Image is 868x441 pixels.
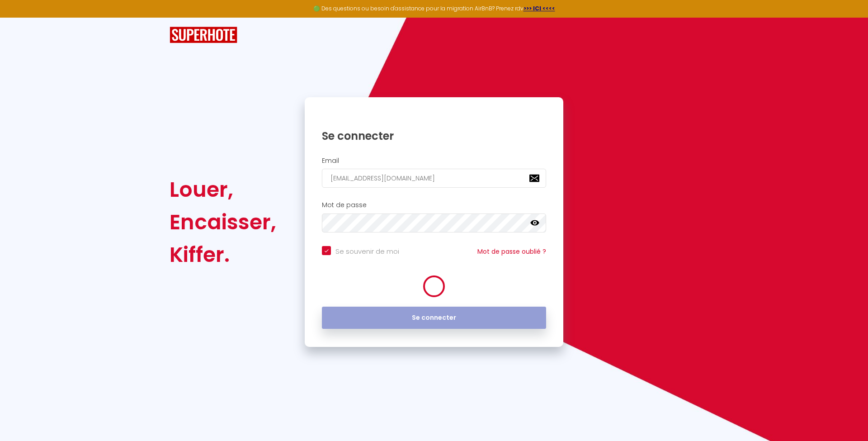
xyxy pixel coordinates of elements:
[524,5,555,12] a: >>> ICI <<<<
[322,157,546,165] h2: Email
[477,247,546,256] a: Mot de passe oublié ?
[322,129,546,143] h1: Se connecter
[322,169,546,188] input: Ton Email
[170,173,276,206] div: Louer,
[170,27,237,43] img: SuperHote logo
[170,238,276,271] div: Kiffer.
[170,206,276,238] div: Encaisser,
[322,307,546,329] button: Se connecter
[322,201,546,209] h2: Mot de passe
